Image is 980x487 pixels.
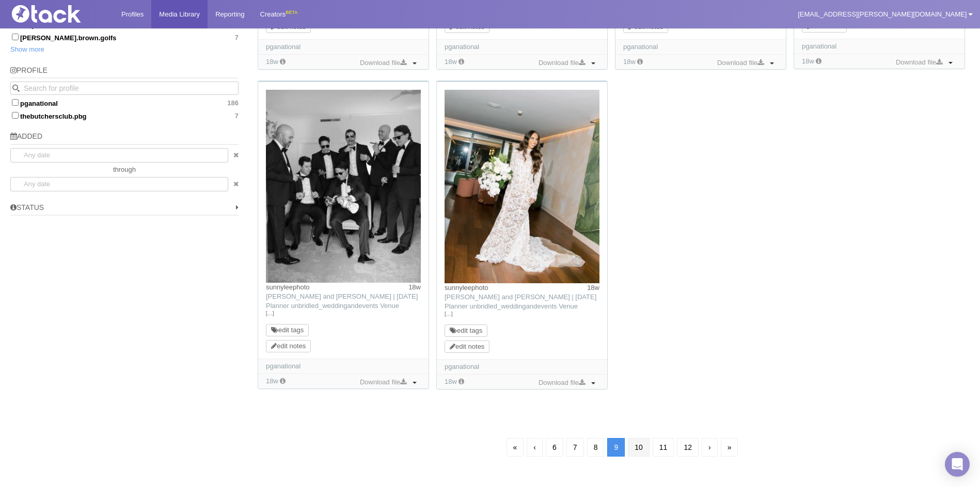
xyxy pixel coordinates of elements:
div: BETA [286,7,297,18]
div: pganational [802,42,957,51]
a: 11 [653,438,674,457]
a: edit tags [450,327,482,334]
h5: Added [10,133,239,144]
input: thebutchersclub.pbg7 [12,112,19,119]
a: Download file [536,377,588,388]
time: Added: 5/30/2025, 8:48:46 AM [623,58,636,66]
span: 7 [235,112,239,120]
button: Search [10,82,24,95]
a: Show more [10,45,44,53]
time: Added: 5/30/2025, 8:48:44 AM [802,57,814,65]
a: Next [702,438,718,457]
input: Search for profile [10,82,239,95]
a: sunnyleephoto [266,283,310,291]
time: Added: 5/30/2025, 8:48:47 AM [445,58,457,66]
a: Download file [715,57,766,69]
div: pganational [266,42,421,52]
input: pganational186 [12,99,19,106]
div: pganational [445,362,599,371]
a: 12 [677,438,699,457]
time: Added: 5/30/2025, 8:48:49 AM [266,58,278,66]
div: pganational [266,362,421,371]
a: […] [445,310,599,319]
img: Image may contain: clothing, formal wear, suit, tuxedo, people, person, footwear, shoe, adult, ma... [266,90,421,283]
input: [PERSON_NAME].brown.golfs7 [12,34,19,40]
a: 9 [607,438,625,457]
a: 10 [628,438,650,457]
label: thebutchersclub.pbg [10,110,239,121]
span: [PERSON_NAME] and [PERSON_NAME] | [DATE] Planner unbridled_weddingandevents Venue pga_weddings pg... [266,293,418,365]
input: Any date [10,177,228,191]
a: Download file [536,57,588,69]
img: Image may contain: clothing, dress, formal wear, fashion, gown, wedding, wedding gown, evening dr... [445,90,599,283]
label: pganational [10,98,239,108]
a: Download file [357,57,409,69]
img: Tack [8,5,111,23]
a: Last [721,438,738,457]
span: 186 [227,99,239,107]
div: pganational [445,42,599,52]
h5: Profile [10,67,239,78]
span: 7 [235,34,239,42]
svg: Search [12,85,20,92]
div: Open Intercom Messenger [945,452,970,477]
a: sunnyleephoto [445,284,488,291]
label: [PERSON_NAME].brown.golfs [10,32,239,42]
time: Posted: 5/26/2025, 3:24:31 PM [408,283,421,292]
a: edit notes [450,343,484,350]
div: pganational [623,42,778,52]
a: 8 [587,438,605,457]
a: Download file [357,377,409,388]
a: Previous [527,438,543,457]
h5: Status [10,204,239,216]
a: edit notes [271,342,306,350]
a: First [507,438,524,457]
a: Download file [893,57,945,68]
a: clear [228,148,239,163]
time: Posted: 5/26/2025, 3:24:31 PM [587,283,599,293]
a: 7 [566,438,584,457]
a: edit tags [271,326,304,334]
div: through [10,163,239,177]
input: Any date [10,148,228,163]
span: [PERSON_NAME] and [PERSON_NAME] | [DATE] Planner unbridled_weddingandevents Venue pga_weddings pg... [445,293,596,366]
time: Added: 5/30/2025, 8:48:41 AM [445,378,457,385]
a: clear [228,177,239,191]
a: […] [266,309,421,318]
a: 6 [546,438,563,457]
time: Added: 5/30/2025, 8:48:42 AM [266,377,278,385]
